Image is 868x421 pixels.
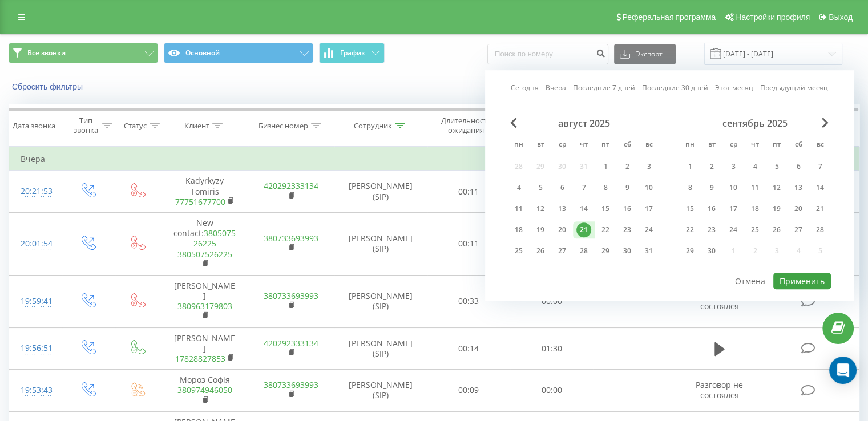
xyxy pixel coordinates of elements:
div: вт 19 авг. 2025 г. [530,221,551,238]
div: 14 [813,180,827,195]
a: 17828827853 [175,353,225,364]
div: 20 [555,222,570,237]
div: ср 27 авг. 2025 г. [551,242,573,260]
div: ср 6 авг. 2025 г. [551,179,573,196]
div: 16 [620,201,635,216]
div: вт 16 сент. 2025 г. [701,200,722,217]
div: 21 [813,201,827,216]
div: 11 [511,201,526,216]
a: 380974946050 [177,384,232,395]
div: 9 [620,180,635,195]
div: 19:59:41 [21,290,51,313]
div: 12 [769,180,784,195]
div: чт 11 сент. 2025 г. [744,179,766,196]
div: Open Intercom Messenger [829,357,857,384]
div: 1 [598,159,613,174]
div: чт 21 авг. 2025 г. [573,221,595,238]
span: Previous Month [510,118,517,128]
div: 12 [533,201,548,216]
div: пт 19 сент. 2025 г. [766,200,788,217]
div: 26 [533,244,548,258]
abbr: вторник [703,137,720,154]
div: ср 3 сент. 2025 г. [722,158,744,175]
a: Сегодня [511,83,539,94]
span: Все звонки [27,48,66,58]
div: 2 [620,159,635,174]
span: Next Month [822,118,829,128]
div: 20 [791,201,806,216]
div: вс 7 сент. 2025 г. [809,158,831,175]
div: ср 24 сент. 2025 г. [722,221,744,238]
div: 25 [748,222,762,237]
div: 14 [576,201,591,216]
div: пн 8 сент. 2025 г. [679,179,701,196]
div: 8 [683,180,697,195]
div: чт 7 авг. 2025 г. [573,179,595,196]
a: 77751677700 [175,196,225,207]
div: ср 10 сент. 2025 г. [722,179,744,196]
a: Предыдущий месяц [760,83,828,94]
div: 13 [555,201,570,216]
div: 16 [704,201,719,216]
div: 23 [620,222,635,237]
a: Этот месяц [715,83,753,94]
div: пт 22 авг. 2025 г. [595,221,616,238]
a: 380507526225 [177,249,232,260]
td: [PERSON_NAME] [162,275,248,327]
div: вс 31 авг. 2025 г. [638,242,660,260]
div: пт 26 сент. 2025 г. [766,221,788,238]
td: [PERSON_NAME] [162,327,248,370]
div: 18 [748,201,762,216]
td: [PERSON_NAME] (SIP) [334,327,427,370]
div: чт 28 авг. 2025 г. [573,242,595,260]
abbr: среда [554,137,571,154]
td: 00:11 [427,212,510,275]
div: пт 12 сент. 2025 г. [766,179,788,196]
div: 26 [769,222,784,237]
div: вт 5 авг. 2025 г. [530,179,551,196]
div: Сотрудник [354,121,392,131]
abbr: суббота [790,137,807,154]
div: 11 [748,180,762,195]
td: [PERSON_NAME] (SIP) [334,370,427,412]
div: Дата звонка [13,121,55,131]
div: пн 4 авг. 2025 г. [508,179,530,196]
div: пт 15 авг. 2025 г. [595,200,616,217]
a: 380733693993 [264,233,318,244]
div: 18 [511,222,526,237]
div: вт 2 сент. 2025 г. [701,158,722,175]
td: Kadyrkyzy Tomiris [162,171,248,213]
div: ср 13 авг. 2025 г. [551,200,573,217]
div: 15 [598,201,613,216]
div: пт 29 авг. 2025 г. [595,242,616,260]
div: 29 [683,244,697,258]
div: 30 [704,244,719,258]
div: 19 [769,201,784,216]
div: сб 9 авг. 2025 г. [616,179,638,196]
div: ср 17 сент. 2025 г. [722,200,744,217]
div: 17 [726,201,741,216]
button: Основной [164,43,313,63]
div: вс 28 сент. 2025 г. [809,221,831,238]
input: Поиск по номеру [487,44,608,64]
div: 5 [533,180,548,195]
div: пн 29 сент. 2025 г. [679,242,701,260]
td: 00:33 [427,275,510,327]
div: 31 [641,244,656,258]
div: пн 25 авг. 2025 г. [508,242,530,260]
td: Мороз Софія [162,370,248,412]
button: Экспорт [614,44,676,64]
div: 6 [791,159,806,174]
abbr: суббота [619,137,636,154]
div: 10 [641,180,656,195]
div: вт 30 сент. 2025 г. [701,242,722,260]
div: сентябрь 2025 [679,118,831,129]
abbr: вторник [532,137,549,154]
button: Отмена [729,273,772,289]
span: Реферальная программа [622,13,716,22]
a: 380733693993 [264,379,318,390]
div: 6 [555,180,570,195]
div: чт 4 сент. 2025 г. [744,158,766,175]
td: 00:11 [427,171,510,213]
div: 9 [704,180,719,195]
